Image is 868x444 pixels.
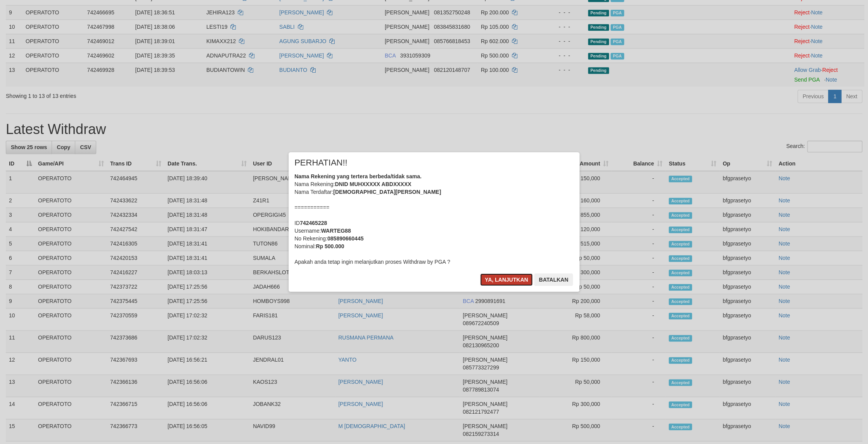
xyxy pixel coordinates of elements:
button: Ya, lanjutkan [480,273,533,286]
b: 085890660445 [327,235,363,242]
b: Rp 500.000 [316,243,344,249]
b: 742465228 [300,220,327,226]
div: Nama Rekening: Nama Terdaftar: =========== ID Username: No Rekening: Nominal: Apakah anda tetap i... [294,172,574,266]
button: Batalkan [534,273,573,286]
span: PERHATIAN!! [294,159,348,167]
b: DNID MUHXXXXX ABDXXXXX [335,181,411,187]
b: WARTEG88 [321,228,351,234]
b: Nama Rekening yang tertera berbeda/tidak sama. [294,173,422,179]
b: [DEMOGRAPHIC_DATA][PERSON_NAME] [333,189,441,195]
